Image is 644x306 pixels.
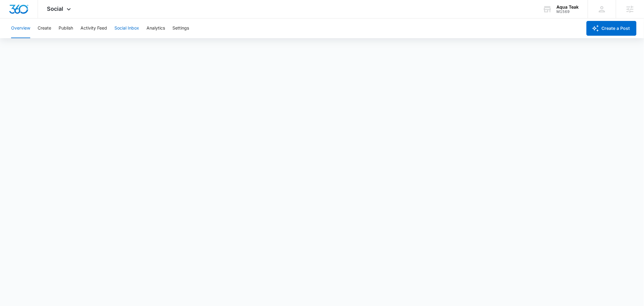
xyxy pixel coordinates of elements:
span: Social [47,6,64,12]
button: Overview [11,18,30,38]
button: Create a Post [587,21,637,36]
button: Settings [172,18,189,38]
button: Publish [59,18,73,38]
button: Analytics [147,18,165,38]
button: Activity Feed [80,18,107,38]
button: Social Inbox [114,18,139,38]
div: account name [557,5,579,10]
div: account id [557,10,579,14]
button: Create [38,18,51,38]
